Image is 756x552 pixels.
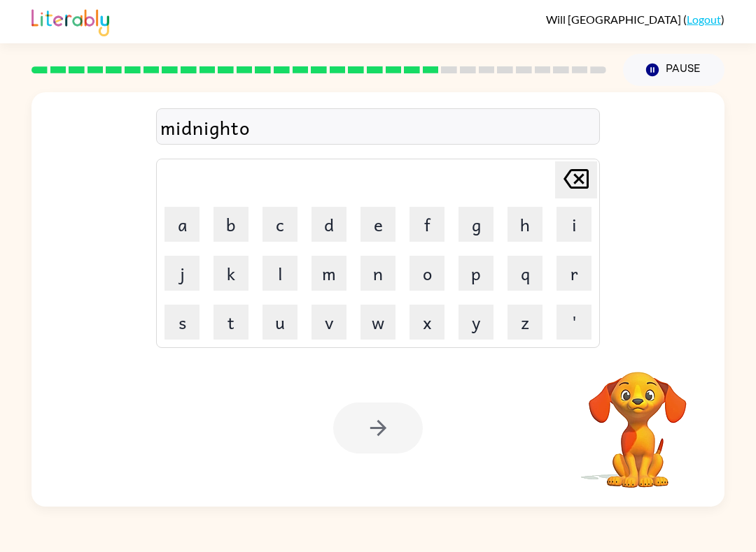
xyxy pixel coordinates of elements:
[409,256,444,291] button: o
[262,305,297,340] button: u
[507,256,542,291] button: q
[623,54,724,86] button: Pause
[568,350,708,490] video: Your browser must support playing .mp4 files to use Literably. Please try using another browser.
[556,305,591,340] button: '
[687,13,721,26] a: Logout
[160,112,596,142] div: midnighto
[262,207,297,242] button: c
[360,305,395,340] button: w
[409,305,444,340] button: x
[164,305,199,340] button: s
[507,207,542,242] button: h
[458,207,493,242] button: g
[507,305,542,340] button: z
[556,207,591,242] button: i
[164,207,199,242] button: a
[546,13,683,26] span: Will [GEOGRAPHIC_DATA]
[31,6,109,36] img: Literably
[311,256,346,291] button: m
[262,256,297,291] button: l
[458,256,493,291] button: p
[213,207,248,242] button: b
[311,207,346,242] button: d
[213,305,248,340] button: t
[311,305,346,340] button: v
[164,256,199,291] button: j
[360,207,395,242] button: e
[409,207,444,242] button: f
[546,13,724,26] div: ( )
[360,256,395,291] button: n
[556,256,591,291] button: r
[458,305,493,340] button: y
[213,256,248,291] button: k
